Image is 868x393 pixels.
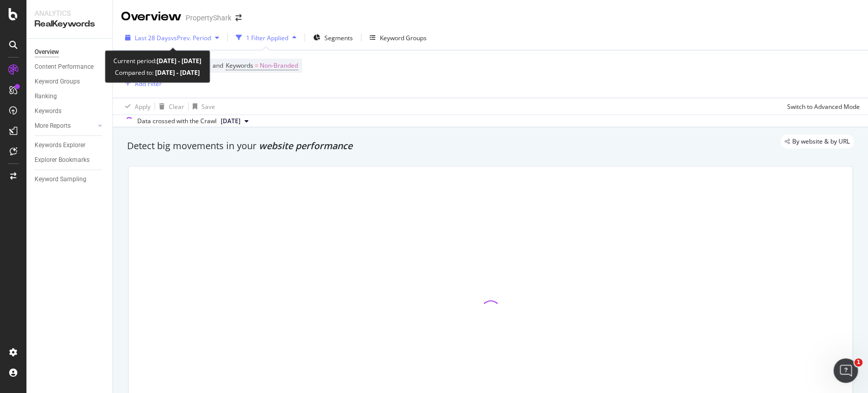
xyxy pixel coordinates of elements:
b: [DATE] - [DATE] [157,57,201,65]
span: Keywords [226,61,253,70]
div: Keywords Explorer [35,140,85,151]
button: [DATE] [217,115,253,127]
div: Switch to Advanced Mode [787,102,860,111]
div: Compared to: [115,67,200,78]
button: Keyword Groups [366,30,431,46]
div: Apply [135,102,151,111]
div: Keyword Sampling [35,174,86,185]
a: Explorer Bookmarks [35,155,105,165]
div: arrow-right-arrow-left [235,14,242,21]
span: Segments [324,34,353,42]
span: Last 28 Days [135,34,171,42]
button: Segments [309,30,357,46]
div: More Reports [35,121,71,131]
span: = [255,61,258,70]
button: Switch to Advanced Mode [783,98,860,115]
div: PropertyShark [186,13,231,23]
a: Keywords Explorer [35,140,105,151]
span: 1 [854,358,862,367]
div: Add Filter [135,79,162,88]
button: Apply [121,98,151,115]
div: Data crossed with the Crawl [137,117,217,126]
div: Overview [35,47,59,58]
a: More Reports [35,121,95,131]
iframe: Intercom live chat [833,358,858,383]
button: Save [189,98,215,115]
a: Keyword Groups [35,76,105,87]
div: Clear [169,102,184,111]
a: Keywords [35,106,105,117]
button: Last 28 DaysvsPrev. Period [121,30,223,46]
span: By website & by URL [792,138,850,145]
a: Ranking [35,91,105,102]
div: Explorer Bookmarks [35,155,89,165]
div: Keyword Groups [35,76,80,87]
button: 1 Filter Applied [232,30,301,46]
span: Non-Branded [260,59,298,73]
span: 2025 Aug. 25th [221,117,241,126]
div: RealKeywords [35,18,104,30]
div: Ranking [35,91,57,102]
button: Clear [155,98,184,115]
button: Add Filter [121,77,162,90]
div: Analytics [35,8,104,18]
a: Content Performance [35,62,105,72]
span: vs Prev. Period [171,34,211,42]
div: Content Performance [35,62,94,72]
a: Overview [35,47,105,58]
span: and [213,61,223,70]
b: [DATE] - [DATE] [154,68,200,77]
div: Keywords [35,106,62,117]
div: Overview [121,8,182,25]
a: Keyword Sampling [35,174,105,185]
div: 1 Filter Applied [246,34,288,42]
div: Save [201,102,215,111]
div: legacy label [781,134,854,149]
div: Keyword Groups [380,34,427,42]
div: Current period: [113,55,201,67]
